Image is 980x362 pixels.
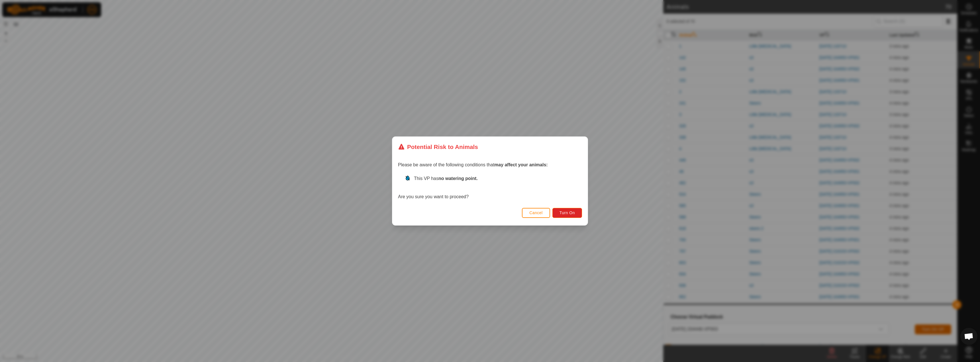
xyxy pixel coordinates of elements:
[960,328,977,345] div: Open chat
[560,210,575,215] span: Turn On
[552,208,582,218] button: Turn On
[494,162,548,167] strong: may affect your animals:
[529,210,543,215] span: Cancel
[398,142,478,151] div: Potential Risk to Animals
[398,162,548,167] span: Please be aware of the following conditions that
[398,175,582,200] div: Are you sure you want to proceed?
[414,176,478,181] span: This VP has
[438,176,478,181] strong: no watering point.
[522,208,550,218] button: Cancel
